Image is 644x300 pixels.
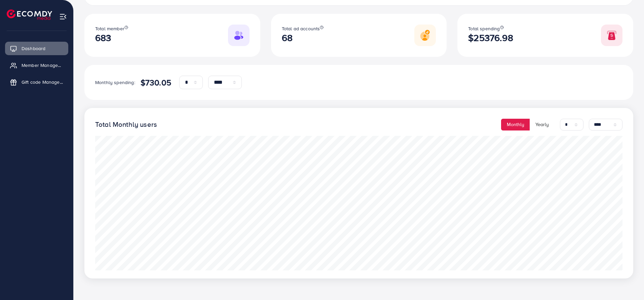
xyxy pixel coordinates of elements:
img: Responsive image [601,25,622,46]
p: Monthly spending: [95,78,135,86]
iframe: Chat [615,270,639,295]
span: Total ad accounts [282,25,320,32]
img: Responsive image [414,25,436,46]
span: Total spending [468,25,500,32]
a: Dashboard [5,42,68,55]
h4: $730.05 [141,78,171,87]
h4: Total Monthly users [95,120,157,129]
button: Yearly [530,119,555,130]
img: logo [7,9,52,20]
span: Gift code Management [22,79,63,85]
img: menu [59,13,67,21]
span: Total member [95,25,124,32]
a: Member Management [5,59,68,72]
span: Member Management [22,62,63,69]
h2: 68 [282,32,324,43]
span: Dashboard [22,45,45,52]
h2: 683 [95,32,128,43]
button: Monthly [501,119,530,130]
img: Responsive image [228,25,250,46]
h2: $25376.98 [468,32,513,43]
a: Gift code Management [5,75,68,89]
